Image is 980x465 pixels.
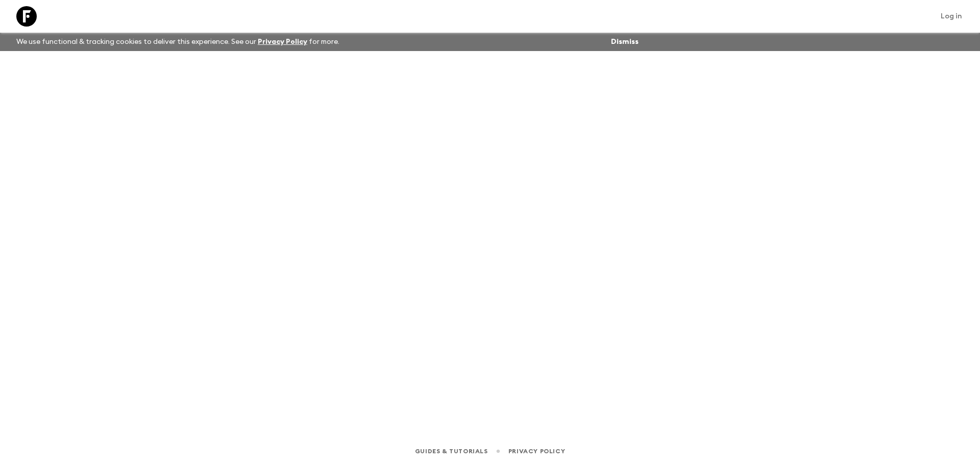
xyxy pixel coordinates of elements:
a: Log in [935,9,968,23]
a: Guides & Tutorials [415,446,488,457]
a: Privacy Policy [508,446,565,457]
button: Dismiss [608,35,641,49]
a: Privacy Policy [258,38,307,45]
p: We use functional & tracking cookies to deliver this experience. See our for more. [12,33,344,51]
